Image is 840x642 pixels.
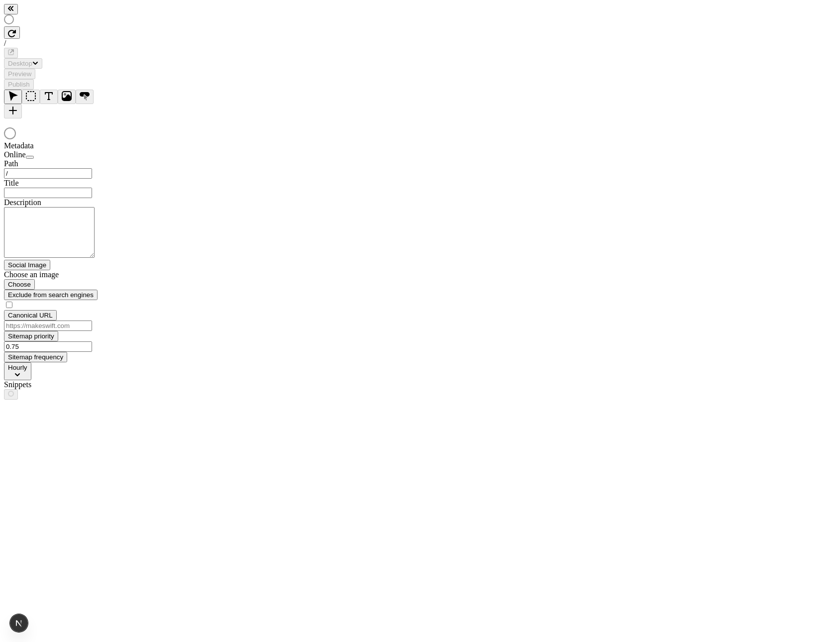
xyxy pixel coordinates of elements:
[8,70,31,78] span: Preview
[4,159,18,168] span: Path
[8,81,30,88] span: Publish
[4,362,31,380] button: Hourly
[4,69,35,79] button: Preview
[8,332,54,340] span: Sitemap priority
[8,312,53,319] span: Canonical URL
[76,90,94,104] button: Button
[4,79,34,90] button: Publish
[4,270,123,279] div: Choose an image
[8,364,27,371] span: Hourly
[4,150,26,159] span: Online
[8,261,46,269] span: Social Image
[4,321,92,331] input: https://makeswift.com
[4,198,41,207] span: Description
[4,39,836,48] div: /
[4,290,98,300] button: Exclude from search engines
[4,331,58,341] button: Sitemap priority
[8,281,31,288] span: Choose
[4,352,67,362] button: Sitemap frequency
[40,90,58,104] button: Text
[8,291,94,299] span: Exclude from search engines
[58,90,76,104] button: Image
[22,90,40,104] button: Box
[4,141,123,150] div: Metadata
[8,353,63,361] span: Sitemap frequency
[8,60,32,67] span: Desktop
[4,380,123,389] div: Snippets
[4,58,42,69] button: Desktop
[4,260,50,270] button: Social Image
[4,310,57,321] button: Canonical URL
[4,179,19,187] span: Title
[4,279,35,290] button: Choose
